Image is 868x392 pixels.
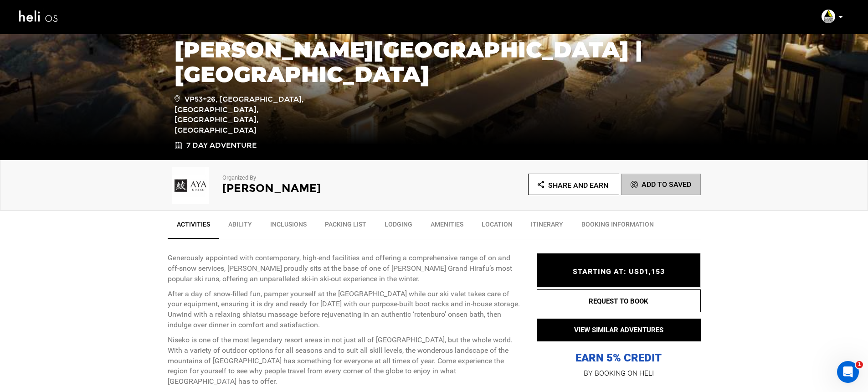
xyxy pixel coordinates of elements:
span: VP53+26, [GEOGRAPHIC_DATA], [GEOGRAPHIC_DATA], [GEOGRAPHIC_DATA], [GEOGRAPHIC_DATA] [175,93,304,136]
span: Share and Earn [548,181,608,190]
img: heli-logo [18,5,59,29]
img: d0dd569acb005c8772ac55505a301cb4.png [168,167,213,204]
iframe: Intercom live chat [837,361,859,383]
p: BY BOOKING ON HELI [537,367,701,380]
p: EARN 5% CREDIT [537,260,701,365]
p: Organized By [222,174,409,182]
span: STARTING AT: USD1,153 [573,267,665,276]
a: Amenities [421,215,473,238]
a: Location [473,215,522,238]
a: Packing List [316,215,375,238]
h1: [PERSON_NAME][GEOGRAPHIC_DATA] | [GEOGRAPHIC_DATA] [175,37,694,87]
p: After a day of snow-filled fun, pamper yourself at the [GEOGRAPHIC_DATA] while our ski valet take... [168,289,523,330]
button: REQUEST TO BOOK [537,289,701,312]
a: Itinerary [522,215,572,238]
span: 7 Day Adventure [186,140,257,151]
button: VIEW SIMILAR ADVENTURES [537,319,701,341]
a: Lodging [375,215,421,238]
p: Niseko is one of the most legendary resort areas in not just all of [GEOGRAPHIC_DATA], but the wh... [168,335,523,387]
img: b3bcc865aaab25ac3536b0227bee0eb5.png [822,10,835,23]
span: 1 [856,361,863,368]
a: BOOKING INFORMATION [572,215,663,238]
h2: [PERSON_NAME] [222,182,409,194]
a: Activities [168,215,219,239]
p: Generously appointed with contemporary, high-end facilities and offering a comprehensive range of... [168,253,523,284]
a: Ability [219,215,261,238]
a: Inclusions [261,215,316,238]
